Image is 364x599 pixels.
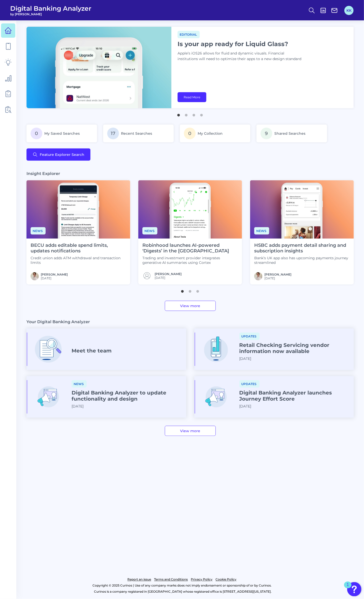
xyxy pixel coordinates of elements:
button: Feature Explorer Search [26,148,90,161]
img: MIchael McCaw [31,272,39,280]
span: 9 [261,128,272,139]
span: Shared Searches [274,131,305,136]
h3: Insight Explorer [26,171,60,176]
a: [PERSON_NAME] [155,272,182,276]
a: 0My Collection [180,125,250,142]
span: Digital Banking Analyzer [10,5,91,12]
button: 1 [180,288,185,293]
img: News - Phone.png [250,180,354,239]
h3: Your Digital Banking Analyzer [26,319,90,324]
h1: Is your app ready for Liquid Glass? [178,40,305,48]
span: [DATE] [239,404,251,409]
a: View more [165,301,216,311]
span: Updates [239,333,260,340]
span: News [72,380,87,388]
span: Editorial [178,31,200,38]
a: Terms and Conditions [154,577,188,583]
button: 2 [184,111,189,116]
span: [DATE] [72,404,84,409]
p: Copyright © 2025 Curinos | Use of any company marks does not imply endorsement or sponsorship of ... [25,583,339,589]
span: Updates [239,380,260,388]
button: 1 [176,111,181,116]
a: View more [165,426,216,436]
a: Updates [239,334,260,338]
img: Deep_Dive.png [32,333,65,366]
span: Feature Explorer Search [40,153,84,157]
a: News [142,228,157,233]
a: [PERSON_NAME] [41,273,68,276]
span: [DATE] [264,276,291,280]
a: Cookie Policy [216,577,237,583]
a: Privacy Policy [191,577,213,583]
a: Read More [178,92,206,102]
p: Curinos is a company registered in [GEOGRAPHIC_DATA] whose registered office is [STREET_ADDRESS][... [26,589,339,595]
h4: Robinhood launches AI-powered ‘Digests’ in the [GEOGRAPHIC_DATA] [142,243,238,254]
h4: BECU adds editable spend limits, updates notifications [31,243,126,254]
span: 17 [107,128,119,139]
a: Report an issue [128,577,151,583]
span: 0 [31,128,42,139]
a: 0My Saved Searches [26,125,97,142]
span: News [254,227,269,235]
button: KK [344,6,354,15]
h4: Digital Banking Analyzer to update functionality and design [72,390,182,402]
button: 4 [199,111,204,116]
button: Open Resource Center, 1 new notification [347,582,361,596]
img: Streamline_Mobile_-_New.png [199,333,233,366]
span: Recent Searches [121,131,152,136]
span: [DATE] [239,356,251,361]
img: UI_Updates_-_New.png [32,380,65,414]
span: 0 [184,128,196,139]
img: UI_Updates_-_New.png [199,380,233,414]
span: My Collection [198,131,223,136]
p: Credit union adds ATM withdrawal and transaction limits [31,256,126,265]
h4: Meet the team [72,348,112,354]
a: Editorial [178,32,200,37]
h4: Retail Checking Servicing vendor information now available [239,342,350,354]
img: MIchael McCaw [254,272,262,280]
span: News [142,227,157,235]
img: News - Phone (1).png [138,180,242,239]
p: Apple’s iOS26 allows for fluid and dynamic visuals. Financial institutions will need to optimize ... [178,51,305,62]
a: 9Shared Searches [257,125,327,142]
span: [DATE] [41,276,68,280]
img: bannerImg [26,27,171,108]
h4: Digital Banking Analyzer launches Journey Effort Score [239,390,350,402]
img: News - Phone (2).png [26,180,130,239]
a: 17Recent Searches [103,125,174,142]
a: News [72,381,87,386]
h4: HSBC adds payment detail sharing and subscription insights [254,243,350,254]
button: 3 [192,111,197,116]
div: 1 [347,585,349,592]
p: Bank’s UK app also has upcoming payments journey streamlined [254,256,350,265]
span: My Saved Searches [44,131,80,136]
a: News [31,228,46,233]
button: 3 [195,288,200,293]
span: News [31,227,46,235]
p: Trading and investment provider integrates generative AI summaries using Cortex [142,256,238,265]
a: Updates [239,381,260,386]
span: [DATE] [155,276,182,280]
span: by [PERSON_NAME] [10,12,91,16]
a: News [254,228,269,233]
a: [PERSON_NAME] [264,273,291,276]
button: 2 [188,288,193,293]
